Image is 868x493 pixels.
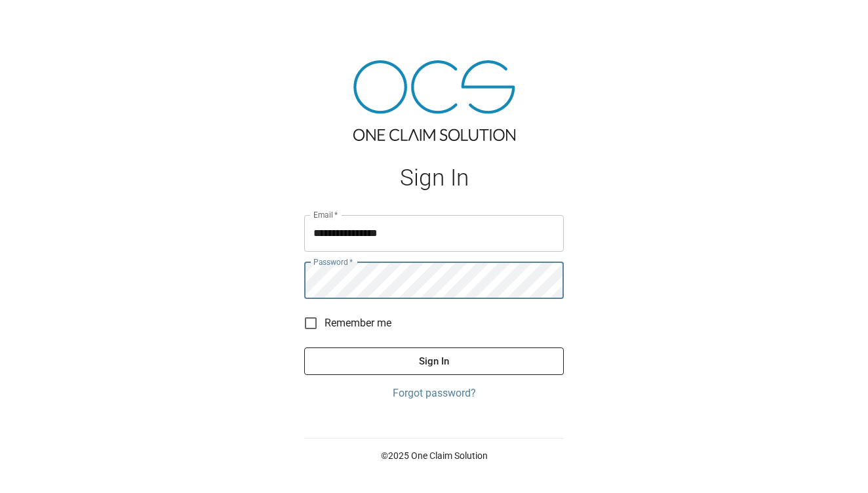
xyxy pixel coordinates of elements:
img: ocs-logo-tra.png [353,60,515,141]
label: Password [313,256,353,267]
button: Sign In [304,347,564,375]
a: Forgot password? [304,385,564,401]
p: © 2025 One Claim Solution [304,449,564,462]
h1: Sign In [304,165,564,191]
img: ocs-logo-white-transparent.png [16,8,68,34]
label: Email [313,209,338,220]
span: Remember me [325,315,391,331]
